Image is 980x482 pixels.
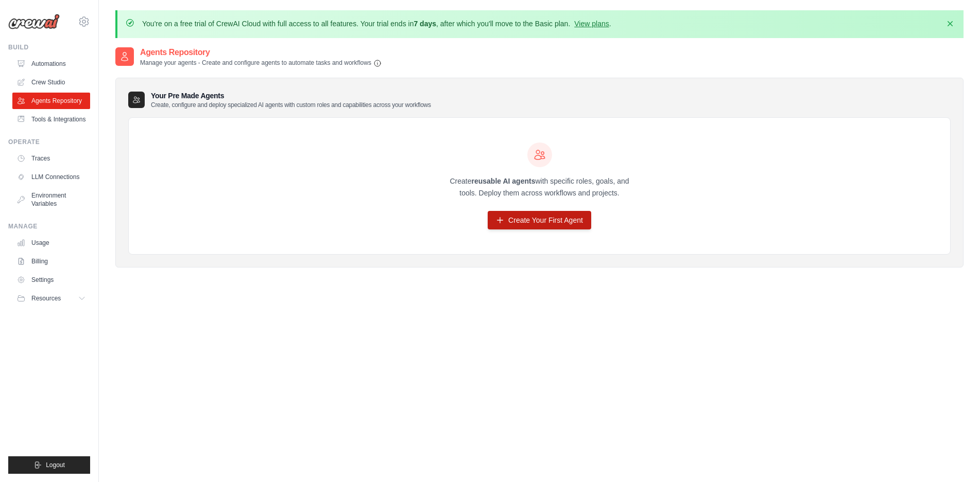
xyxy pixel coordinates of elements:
[8,222,90,230] div: Manage
[46,461,65,469] span: Logout
[8,43,90,51] div: Build
[12,290,90,307] button: Resources
[8,138,90,146] div: Operate
[12,93,90,109] a: Agents Repository
[12,272,90,288] a: Settings
[142,19,611,29] p: You're on a free trial of CrewAI Cloud with full access to all features. Your trial ends in , aft...
[12,169,90,185] a: LLM Connections
[140,59,382,67] p: Manage your agents - Create and configure agents to automate tasks and workflows
[471,177,535,185] strong: reusable AI agents
[8,456,90,474] button: Logout
[12,111,90,128] a: Tools & Integrations
[12,74,90,91] a: Crew Studio
[12,56,90,72] a: Automations
[140,46,382,59] h2: Agents Repository
[414,20,436,28] strong: 7 days
[574,20,609,28] a: View plans
[12,235,90,251] a: Usage
[488,211,591,229] a: Create Your First Agent
[12,150,90,167] a: Traces
[12,253,90,270] a: Billing
[12,187,90,212] a: Environment Variables
[8,14,60,29] img: Logo
[441,175,639,199] p: Create with specific roles, goals, and tools. Deploy them across workflows and projects.
[151,101,431,109] p: Create, configure and deploy specialized AI agents with custom roles and capabilities across your...
[151,91,431,109] h3: Your Pre Made Agents
[31,294,61,302] span: Resources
